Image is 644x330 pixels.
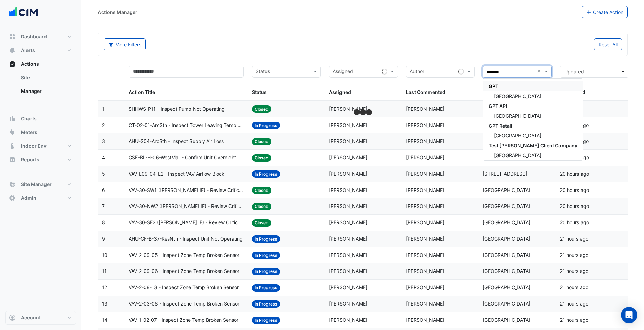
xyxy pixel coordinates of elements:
button: Admin [5,191,76,205]
app-icon: Meters [9,129,16,136]
span: Dashboard [21,33,47,40]
span: [PERSON_NAME] [329,171,367,177]
span: 7 [102,203,105,209]
span: Test [PERSON_NAME] Client Company [489,143,577,148]
span: VAV-2-03-08 - Inspect Zone Temp Broken Sensor [129,300,239,308]
span: [GEOGRAPHIC_DATA] [494,152,541,158]
span: 10 [102,252,107,258]
span: AHU-GF-B-37-ResNth - Inspect Unit Not Operating [129,235,243,243]
span: Indoor Env [21,143,47,149]
span: In Progress [252,170,280,178]
span: Clear [537,68,543,76]
span: 4 [102,154,105,160]
app-icon: Site Manager [9,181,16,188]
span: Closed [252,154,271,162]
span: In Progress [252,252,280,259]
span: [GEOGRAPHIC_DATA] [483,187,530,193]
button: Indoor Env [5,139,76,153]
button: More Filters [104,38,146,50]
span: [PERSON_NAME] [329,252,367,258]
span: [GEOGRAPHIC_DATA] [494,113,541,119]
span: [PERSON_NAME] [406,187,444,193]
span: Closed [252,138,271,145]
span: Closed [252,219,271,227]
span: 2025-10-08T11:33:19.931 [560,317,588,323]
span: [PERSON_NAME] [329,138,367,144]
span: VAV-30-SW1 ([PERSON_NAME] IE) - Review Critical Sensor Outside Range [129,186,244,194]
span: [PERSON_NAME] [406,317,444,323]
span: 6 [102,187,105,193]
span: GPT [489,83,498,89]
span: In Progress [252,300,280,308]
span: 2025-10-08T11:33:38.605 [560,284,588,290]
span: [PERSON_NAME] [329,268,367,274]
span: Closed [252,203,271,210]
span: 1 [102,106,104,112]
button: Alerts [5,44,76,57]
span: [GEOGRAPHIC_DATA] [483,284,530,290]
a: Manager [16,84,76,98]
span: Closed [252,105,271,113]
span: Admin [21,195,36,201]
button: Updated [560,66,629,78]
button: Site Manager [5,178,76,191]
span: [PERSON_NAME] [406,252,444,258]
span: In Progress [252,122,280,129]
span: Meters [21,129,37,136]
button: Account [5,311,76,325]
span: [PERSON_NAME] [329,203,367,209]
span: 8 [102,219,105,225]
span: [GEOGRAPHIC_DATA] [483,301,530,307]
button: Reports [5,153,76,166]
span: Action Title [129,89,155,95]
span: [PERSON_NAME] [406,219,444,225]
span: In Progress [252,317,280,324]
span: [PERSON_NAME] [329,236,367,242]
div: Actions [5,71,76,101]
span: 2025-10-08T11:34:06.474 [560,252,588,258]
span: [PERSON_NAME] [329,122,367,128]
span: In Progress [252,268,280,275]
span: Status [252,89,267,95]
button: Create Action [582,6,628,18]
span: [PERSON_NAME] [329,284,367,290]
app-icon: Indoor Env [9,143,16,149]
span: Reports [21,156,39,163]
span: VAV-L09-04-E2 - Inspect VAV Airflow Block [129,170,224,178]
span: [PERSON_NAME] [329,154,367,160]
span: In Progress [252,284,280,292]
span: Site Manager [21,181,52,188]
span: VAV-1-02-07 - Inspect Zone Temp Broken Sensor [129,316,238,324]
span: 2025-10-08T11:44:42.133 [560,187,589,193]
span: Last Commented [406,89,445,95]
span: 3 [102,138,105,144]
div: Open Intercom Messenger [621,307,637,323]
span: [PERSON_NAME] [329,317,367,323]
img: Company Logo [8,5,39,19]
span: 13 [102,301,107,307]
button: Dashboard [5,30,76,44]
span: [PERSON_NAME] [406,203,444,209]
span: [PERSON_NAME] [406,284,444,290]
span: CT-02-01-ArcSth - Inspect Tower Leaving Temp Broken Sensor [129,121,244,129]
span: 9 [102,236,105,242]
span: [GEOGRAPHIC_DATA] [483,252,530,258]
span: [PERSON_NAME] [406,154,444,160]
span: GPT Retail [489,123,512,129]
span: [GEOGRAPHIC_DATA] [483,268,530,274]
span: [STREET_ADDRESS] [483,171,527,177]
a: Site [16,71,76,84]
span: 14 [102,317,107,323]
span: [PERSON_NAME] [329,106,367,112]
app-icon: Charts [9,115,16,122]
span: [PERSON_NAME] [329,219,367,225]
app-icon: Alerts [9,47,16,54]
span: [GEOGRAPHIC_DATA] [483,236,530,242]
span: [PERSON_NAME] [329,187,367,193]
span: CSF-BL-H-06-WestMall - Confirm Unit Overnight Operation (Energy Waste) [129,154,244,162]
span: Actions [21,61,39,67]
span: [PERSON_NAME] [406,122,444,128]
span: GPT API [489,103,507,109]
div: Actions Manager [98,9,137,16]
span: [PERSON_NAME] [406,301,444,307]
